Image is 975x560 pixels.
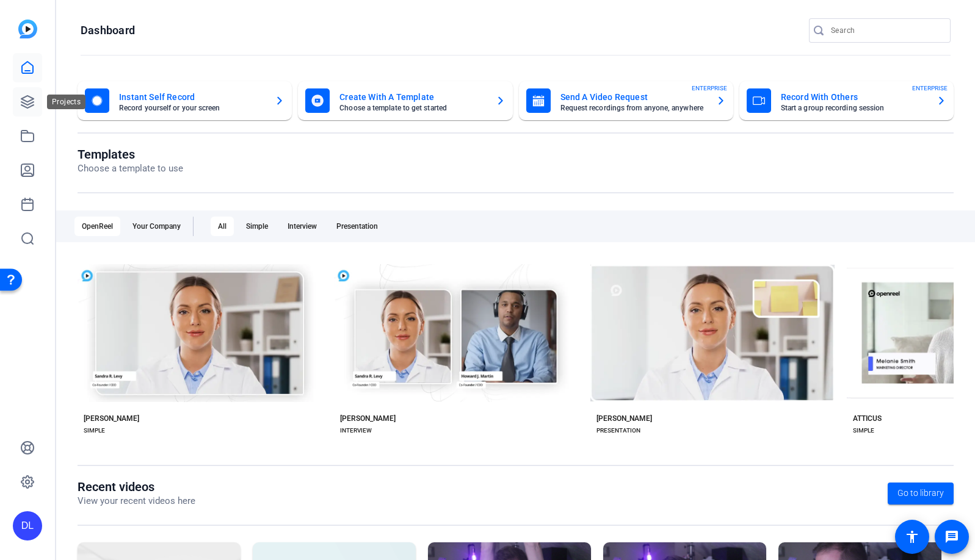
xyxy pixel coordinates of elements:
div: [PERSON_NAME] [596,414,652,423]
div: [PERSON_NAME] [84,414,139,423]
button: Instant Self RecordRecord yourself or your screen [78,81,292,120]
div: Interview [280,217,324,236]
mat-card-title: Create With A Template [339,90,485,104]
div: OpenReel [74,217,120,236]
p: Choose a template to use [78,162,183,176]
div: Simple [239,217,275,236]
mat-icon: message [944,529,959,544]
a: Go to library [888,483,954,504]
mat-card-subtitle: Record yourself or your screen [119,104,265,112]
mat-card-subtitle: Request recordings from anyone, anywhere [560,104,706,112]
p: View your recent videos here [78,494,195,508]
div: SIMPLE [853,426,874,436]
mat-card-subtitle: Choose a template to get started [339,104,485,112]
h1: Templates [78,147,183,162]
div: SIMPLE [84,426,105,436]
mat-card-title: Send A Video Request [560,90,706,104]
span: Go to library [897,487,944,500]
mat-icon: accessibility [905,529,919,544]
h1: Recent videos [78,479,195,494]
div: INTERVIEW [340,426,372,436]
button: Record With OthersStart a group recording sessionENTERPRISE [739,81,954,120]
span: ENTERPRISE [692,84,727,93]
div: Your Company [125,217,188,236]
img: blue-gradient.svg [18,20,37,38]
mat-card-title: Record With Others [781,90,927,104]
div: DL [13,511,42,540]
mat-card-title: Instant Self Record [119,90,265,104]
div: All [211,217,234,236]
input: Search [831,23,941,38]
span: ENTERPRISE [912,84,948,93]
mat-card-subtitle: Start a group recording session [781,104,927,112]
h1: Dashboard [81,23,135,38]
button: Create With A TemplateChoose a template to get started [298,81,512,120]
div: Projects [47,95,85,109]
div: ATTICUS [853,414,882,423]
div: Presentation [329,217,385,236]
button: Send A Video RequestRequest recordings from anyone, anywhereENTERPRISE [519,81,733,120]
div: [PERSON_NAME] [340,414,396,423]
div: PRESENTATION [596,426,640,436]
